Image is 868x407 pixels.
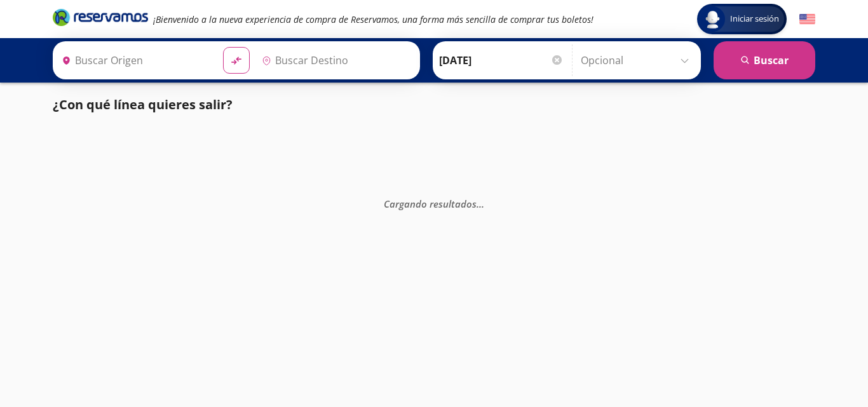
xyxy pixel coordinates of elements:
span: . [482,197,484,210]
em: Cargando resultados [384,197,484,210]
span: . [479,197,482,210]
p: ¿Con qué línea quieres salir? [53,95,233,114]
i: Brand Logo [53,8,148,27]
input: Buscar Origen [57,44,213,76]
input: Elegir Fecha [439,44,564,76]
button: Buscar [714,41,815,79]
input: Opcional [581,44,695,76]
a: Brand Logo [53,8,148,30]
input: Buscar Destino [257,44,413,76]
button: English [799,11,815,27]
em: ¡Bienvenido a la nueva experiencia de compra de Reservamos, una forma más sencilla de comprar tus... [153,13,593,25]
span: Iniciar sesión [725,13,784,25]
span: . [477,197,479,210]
